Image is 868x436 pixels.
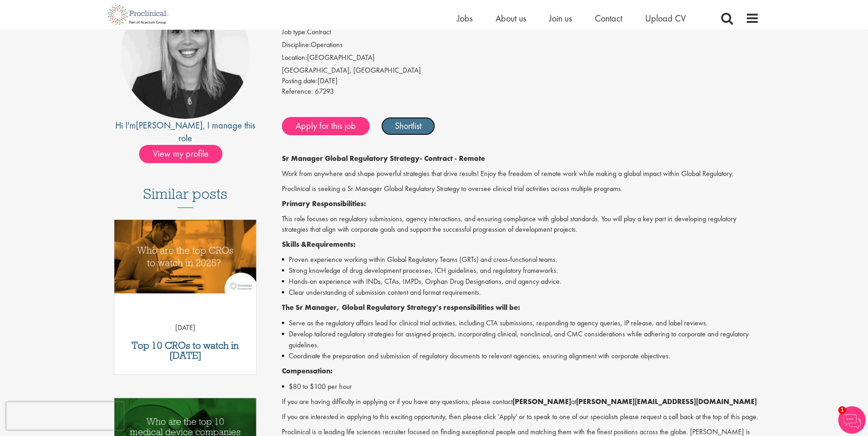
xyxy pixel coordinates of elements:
li: Clear understanding of submission content and format requirements. [282,287,759,298]
h3: Similar posts [143,186,227,208]
span: Posting date: [282,76,318,85]
li: [GEOGRAPHIC_DATA] [282,53,759,65]
p: Proclinical is seeking a Sr Manager Global Regulatory Strategy to oversee clinical trial activiti... [282,184,759,194]
a: Shortlist [381,117,435,135]
label: Job type: [282,27,307,37]
img: Top 10 CROs 2025 | Proclinical [114,220,257,293]
a: [PERSON_NAME] [136,119,203,131]
span: 1 [838,406,846,414]
a: About us [496,12,526,24]
a: Contact [595,12,622,24]
strong: Compensation: [282,366,333,376]
iframe: reCAPTCHA [6,402,124,430]
span: 67293 [315,86,334,96]
a: Upload CV [645,12,686,24]
p: This role focuses on regulatory submissions, agency interactions, and ensuring compliance with gl... [282,214,759,235]
strong: Sr Manager Global Regulatory Strategy [282,154,420,163]
p: If you are having difficulty in applying or if you have any questions, please contact at [282,397,759,407]
strong: The Sr Manager, Global Regulatory Strategy's responsibilities will be: [282,303,520,312]
strong: [PERSON_NAME] [512,397,571,406]
strong: [PERSON_NAME][EMAIL_ADDRESS][DOMAIN_NAME] [576,397,757,406]
li: Strong knowledge of drug development processes, ICH guidelines, and regulatory frameworks. [282,265,759,276]
label: Reference: [282,86,313,97]
label: Location: [282,53,307,63]
li: Coordinate the preparation and submission of regulatory documents to relevant agencies, ensuring ... [282,351,759,362]
p: Work from anywhere and shape powerful strategies that drive results! Enjoy the freedom of remote ... [282,169,759,179]
li: Hands-on experience with INDs, CTAs, IMPDs, Orphan Drug Designations, and agency advice. [282,276,759,287]
li: Develop tailored regulatory strategies for assigned projects, incorporating clinical, nonclinical... [282,329,759,351]
a: View my profile [139,147,232,159]
a: Link to a post [114,220,257,301]
a: Join us [549,12,572,24]
div: [GEOGRAPHIC_DATA], [GEOGRAPHIC_DATA] [282,65,759,76]
span: View my profile [139,145,222,163]
p: [DATE] [114,323,257,333]
img: Chatbot [838,406,866,434]
li: $80 to $100 per hour [282,381,759,392]
li: Serve as the regulatory affairs lead for clinical trial activities, including CTA submissions, re... [282,318,759,329]
strong: Requirements: [307,239,356,249]
a: Top 10 CROs to watch in [DATE] [119,340,252,361]
strong: - Contract - Remote [420,154,485,163]
strong: Skills & [282,239,307,249]
label: Discipline: [282,40,311,50]
li: Operations [282,40,759,53]
p: If you are interested in applying to this exciting opportunity, then please click 'Apply' or to s... [282,412,759,422]
li: Contract [282,27,759,40]
a: Apply for this job [282,117,370,135]
a: Jobs [457,12,473,24]
strong: Primary Responsibilities: [282,199,366,208]
div: Hi I'm , I manage this role [109,119,262,145]
div: [DATE] [282,76,759,86]
li: Proven experience working within Global Regulatory Teams (GRTs) and cross-functional teams. [282,254,759,265]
